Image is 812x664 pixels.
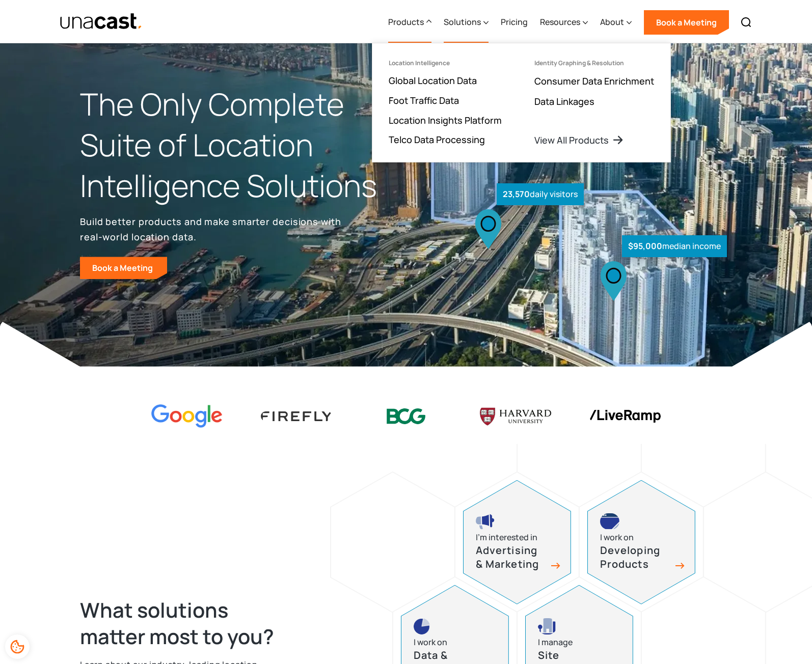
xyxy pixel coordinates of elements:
[628,240,662,252] strong: $95,000
[389,94,459,106] a: Foot Traffic Data
[501,2,528,43] a: Pricing
[414,635,447,649] div: I work on
[740,16,752,29] img: Search icon
[444,16,481,28] div: Solutions
[538,618,557,634] img: site selection icon
[389,74,477,87] a: Global Location Data
[476,544,547,571] h3: Advertising & Marketing
[497,183,584,205] div: daily visitors
[80,597,295,650] h2: What solutions matter most to you?
[80,214,345,244] p: Build better products and make smarter decisions with real-world location data.
[463,480,571,604] a: advertising and marketing iconI’m interested inAdvertising & Marketing
[444,2,489,43] div: Solutions
[600,2,632,43] div: About
[389,114,502,126] a: Location Insights Platform
[534,95,594,107] a: Data Linkages
[534,75,654,87] a: Consumer Data Enrichment
[534,134,624,146] a: View All Products
[538,635,573,649] div: I manage
[476,531,537,544] div: I’m interested in
[414,618,430,634] img: pie chart icon
[589,410,661,423] img: liveramp logo
[60,13,143,31] img: Unacast text logo
[480,404,551,429] img: Harvard U logo
[80,257,167,279] a: Book a Meeting
[372,43,671,162] nav: Products
[370,402,442,431] img: BCG logo
[5,634,30,659] div: Cookie Preferences
[80,84,406,206] h1: The Only Complete Suite of Location Intelligence Solutions
[389,133,485,146] a: Telco Data Processing
[600,16,624,28] div: About
[540,2,588,43] div: Resources
[60,13,143,31] a: home
[600,531,634,544] div: I work on
[540,16,580,28] div: Resources
[388,2,431,43] div: Products
[644,10,729,35] a: Book a Meeting
[389,60,450,67] div: Location Intelligence
[261,411,332,421] img: Firefly Advertising logo
[600,544,671,571] h3: Developing Products
[476,513,495,530] img: advertising and marketing icon
[587,480,695,604] a: developing products iconI work onDeveloping Products
[600,513,619,530] img: developing products icon
[503,188,530,200] strong: 23,570
[388,16,424,28] div: Products
[534,60,624,67] div: Identity Graphing & Resolution
[151,404,223,428] img: Google logo Color
[622,235,727,257] div: median income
